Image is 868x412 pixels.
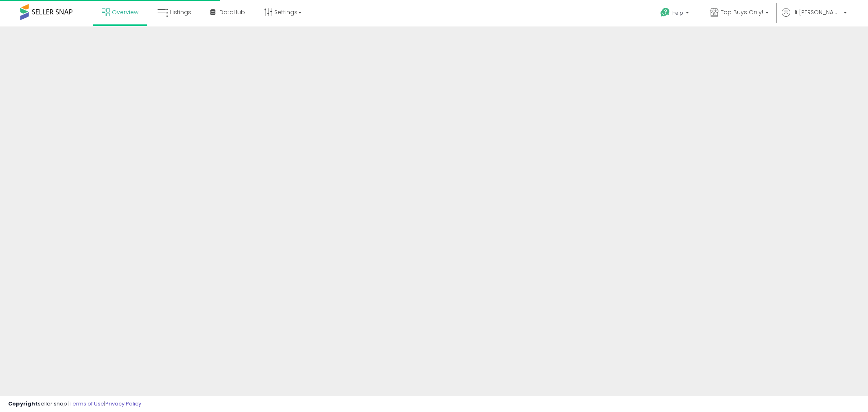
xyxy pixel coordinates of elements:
[654,1,697,26] a: Help
[112,8,138,16] span: Overview
[782,8,847,26] a: Hi [PERSON_NAME]
[721,8,763,16] span: Top Buys Only!
[672,9,683,16] span: Help
[219,8,245,16] span: DataHub
[792,8,841,16] span: Hi [PERSON_NAME]
[170,8,191,16] span: Listings
[660,7,670,18] i: Get Help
